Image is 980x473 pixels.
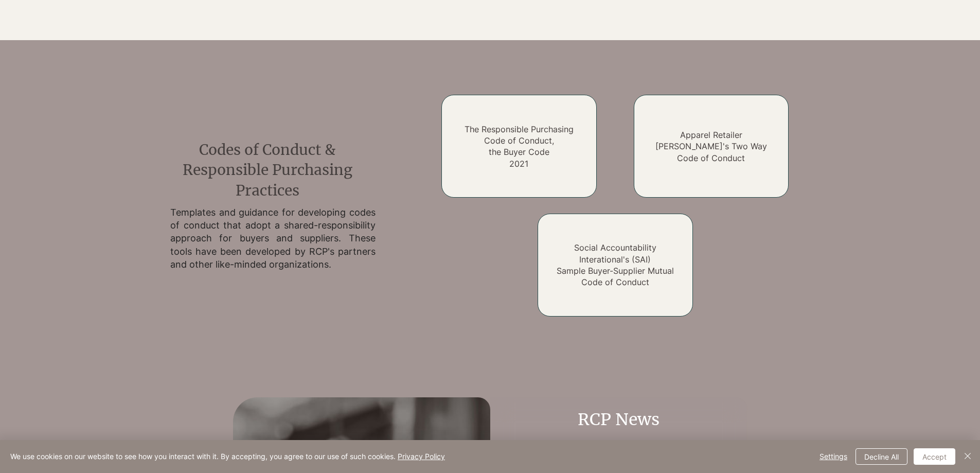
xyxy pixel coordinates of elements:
button: Close [961,448,974,465]
span: Settings [819,449,847,464]
a: Apparel Retailer [PERSON_NAME]'s Two Way Code of Conduct [655,130,767,163]
span: Codes of Conduct & Responsible Purchasing Practices [183,141,352,199]
a: Privacy Policy [398,452,445,461]
h2: RCP News [515,408,723,431]
img: Close [961,450,974,462]
span: We use cookies on our website to see how you interact with it. By accepting, you agree to our use... [10,452,445,461]
span: Templates and guidance for developing codes of conduct that adopt a shared-responsibility approac... [170,207,376,270]
a: Social Accountability Interational's (SAI)Sample Buyer-Supplier Mutual Code of Conduct [557,242,674,287]
button: Decline All [856,448,907,465]
button: Accept [914,448,955,465]
a: The Responsible Purchasing Code of Conduct,the Buyer Code2021 [465,124,574,169]
h3: Latest Tools [515,439,723,456]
